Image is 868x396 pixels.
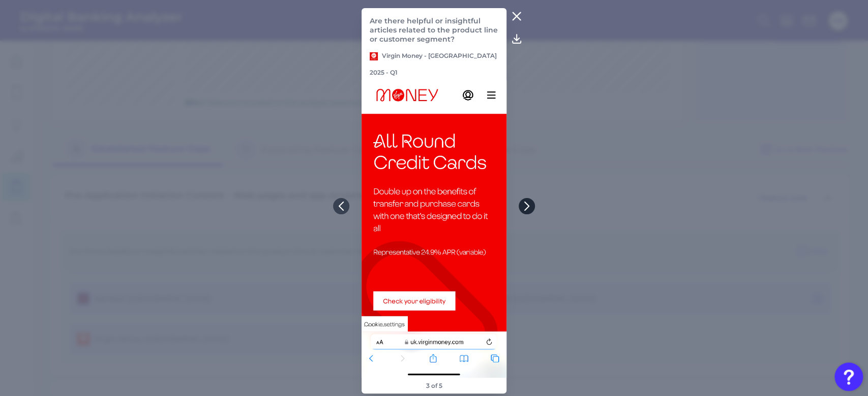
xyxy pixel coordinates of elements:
[362,80,506,378] img: Virgin-Money---Q1-2025---CC-OB---Pre-app05.png
[370,16,498,44] p: Are there helpful or insightful articles related to the product line or customer segment?
[370,69,398,76] p: 2025 - Q1
[370,52,378,60] img: Virgin Money
[370,52,497,60] p: Virgin Money - [GEOGRAPHIC_DATA]
[834,362,863,391] button: Open Resource Center
[422,378,446,393] footer: 3 of 5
